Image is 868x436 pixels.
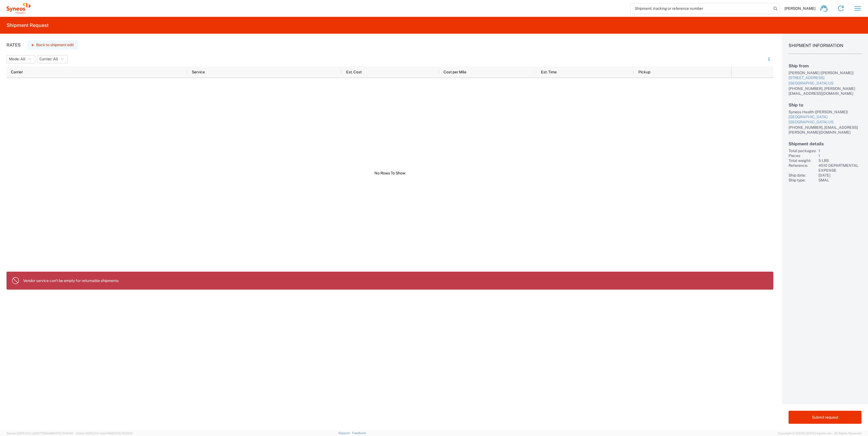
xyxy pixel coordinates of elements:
div: [GEOGRAPHIC_DATA] US [789,120,861,125]
div: [PERSON_NAME] ([PERSON_NAME]) [789,70,861,75]
div: Syneos Health ([PERSON_NAME]) [789,109,861,114]
span: [DATE] 10:41:40 [52,432,73,435]
button: Submit request [789,411,861,424]
span: Client: 2025.21.0-faee749 [76,432,133,435]
div: [DATE] [818,173,861,178]
button: Carrier: All [37,55,68,63]
h1: Rates [7,42,21,48]
h2: Shipment Request [7,22,49,29]
span: Est. Time [541,70,557,74]
span: Est. Cost [346,70,362,74]
span: Server: 2025.21.0-c63077040a8 [7,432,73,435]
div: [PHONE_NUMBER], [EMAIL_ADDRESS][PERSON_NAME][DOMAIN_NAME] [789,125,861,135]
div: Total packages: [789,148,816,153]
span: Service [192,70,205,74]
div: 1 [818,148,861,153]
span: Cost per Mile [444,70,466,74]
div: [GEOGRAPHIC_DATA] [789,114,861,120]
a: [GEOGRAPHIC_DATA][GEOGRAPHIC_DATA] US [789,114,861,125]
div: SMAL [818,178,861,183]
span: [DATE] 10:25:10 [112,432,133,435]
div: Pieces [789,153,816,158]
span: Carrier [11,70,23,74]
div: [GEOGRAPHIC_DATA] US [789,81,861,86]
h2: Ship to [789,102,861,108]
div: 4510 DEPARTMENTAL EXPENSE [818,163,861,173]
div: Total weight: [789,158,816,163]
div: [STREET_ADDRESS] [789,75,861,81]
span: Copyright © [DATE]-[DATE] Agistix Inc., All Rights Reserved [778,431,861,436]
button: Mode: All [7,55,35,63]
button: Back to shipment edit [27,40,78,50]
a: Support [338,431,352,435]
div: 1 [818,153,861,158]
span: [PERSON_NAME] [784,6,815,11]
div: [PHONE_NUMBER], [PERSON_NAME][EMAIL_ADDRESS][DOMAIN_NAME] [789,86,861,96]
input: Shipment, tracking or reference number [631,3,772,14]
div: Ship date: [789,173,816,178]
span: Carrier: All [39,57,58,62]
span: Pickup [638,70,650,74]
span: Mode: All [9,57,25,62]
a: [STREET_ADDRESS][GEOGRAPHIC_DATA] US [789,75,861,86]
h1: Shipment Information [789,43,861,54]
a: Feedback [352,431,366,435]
h2: Shipment details [789,141,861,146]
div: Reference: [789,163,816,173]
div: 5 LBS [818,158,861,163]
div: Ship type: [789,178,816,183]
h2: Ship from [789,63,861,68]
p: Vendor service can't be empty for returnable shipments [23,278,769,283]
